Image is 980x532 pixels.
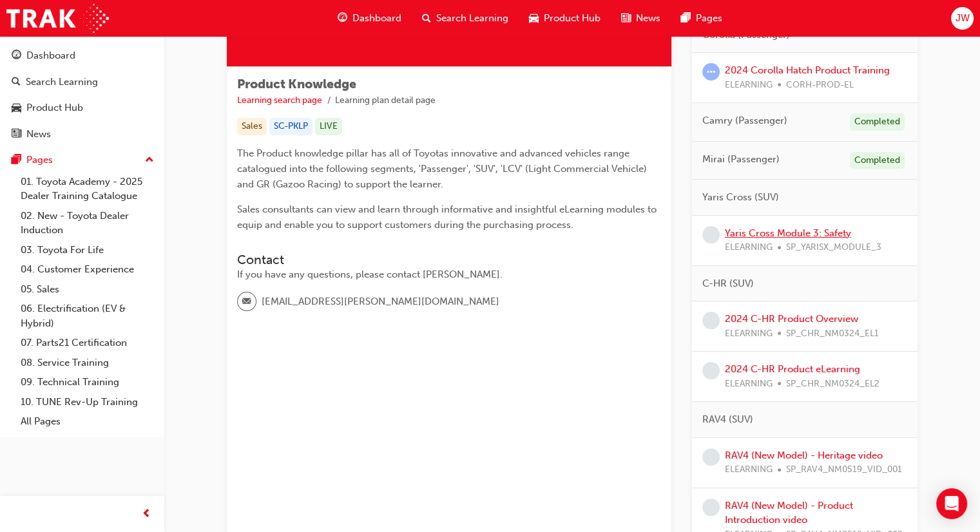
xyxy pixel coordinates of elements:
a: 08. Service Training [15,353,159,373]
span: learningRecordVerb_ATTEMPT-icon [702,63,720,81]
div: LIVE [315,118,342,135]
span: ELEARNING [725,327,773,341]
span: Product Knowledge [237,77,356,91]
div: Product Hub [26,100,83,115]
span: learningRecordVerb_NONE-icon [702,312,720,329]
span: learningRecordVerb_NONE-icon [702,226,720,243]
a: Yaris Cross Module 3: Safety [725,227,851,239]
a: 2024 C-HR Product eLearning [725,363,860,375]
span: SP_CHR_NM0324_EL1 [786,327,879,341]
a: 09. Technical Training [15,372,159,392]
a: Search Learning [5,70,159,94]
span: search-icon [12,77,21,88]
span: up-icon [145,152,154,169]
div: Completed [850,152,905,169]
div: Open Intercom Messenger [936,488,967,519]
a: Dashboard [5,44,159,68]
span: ELEARNING [725,240,773,255]
a: car-iconProduct Hub [519,5,611,32]
span: Camry (Passenger) [702,113,787,128]
a: 05. Sales [15,280,159,299]
a: news-iconNews [611,5,671,32]
span: RAV4 (SUV) [702,412,753,427]
a: guage-iconDashboard [327,5,412,32]
span: Yaris Cross (SUV) [702,190,779,205]
button: DashboardSearch LearningProduct HubNews [5,41,159,148]
span: car-icon [529,10,539,26]
div: Completed [850,113,905,131]
span: Search Learning [436,11,508,26]
div: News [26,127,51,142]
span: news-icon [621,10,631,26]
span: ELEARNING [725,78,773,93]
span: Pages [696,11,722,26]
a: Product Hub [5,96,159,120]
li: Learning plan detail page [335,93,436,108]
button: JW [951,7,974,30]
span: learningRecordVerb_NONE-icon [702,499,720,516]
a: RAV4 (New Model) - Heritage video [725,450,883,461]
a: pages-iconPages [671,5,733,32]
span: news-icon [12,129,21,140]
button: Pages [5,148,159,172]
span: JW [955,11,969,26]
span: Product Hub [544,11,600,26]
a: 2024 Corolla Hatch Product Training [725,64,890,76]
span: The Product knowledge pillar has all of Toyotas innovative and advanced vehicles range catalogued... [237,147,649,190]
a: search-iconSearch Learning [412,5,519,32]
span: CORH-PROD-EL [786,78,854,93]
div: Pages [26,153,53,167]
span: guage-icon [12,50,21,62]
span: pages-icon [12,155,21,166]
span: email-icon [242,294,251,310]
span: learningRecordVerb_NONE-icon [702,448,720,466]
a: RAV4 (New Model) - Product Introduction video [725,500,853,526]
a: 02. New - Toyota Dealer Induction [15,206,159,240]
a: 2024 C-HR Product Overview [725,313,858,325]
div: If you have any questions, please contact [PERSON_NAME]. [237,267,661,282]
span: Mirai (Passenger) [702,152,780,167]
a: All Pages [15,412,159,432]
span: SP_CHR_NM0324_EL2 [786,377,879,392]
span: News [636,11,660,26]
div: SC-PKLP [269,118,312,135]
span: search-icon [422,10,431,26]
a: Learning search page [237,95,322,106]
a: 03. Toyota For Life [15,240,159,260]
img: Trak [6,4,109,33]
span: [EMAIL_ADDRESS][PERSON_NAME][DOMAIN_NAME] [262,294,499,309]
span: prev-icon [142,506,151,522]
a: 06. Electrification (EV & Hybrid) [15,299,159,333]
a: News [5,122,159,146]
span: C-HR (SUV) [702,276,754,291]
a: 01. Toyota Academy - 2025 Dealer Training Catalogue [15,172,159,206]
div: Search Learning [26,75,98,90]
span: Dashboard [352,11,401,26]
span: ELEARNING [725,377,773,392]
span: Sales consultants can view and learn through informative and insightful eLearning modules to equi... [237,204,659,231]
span: car-icon [12,102,21,114]
a: 10. TUNE Rev-Up Training [15,392,159,412]
span: ELEARNING [725,462,773,477]
div: Dashboard [26,48,75,63]
span: pages-icon [681,10,691,26]
span: SP_RAV4_NM0519_VID_001 [786,462,902,477]
a: 07. Parts21 Certification [15,333,159,353]
span: SP_YARISX_MODULE_3 [786,240,881,255]
div: Sales [237,118,267,135]
span: learningRecordVerb_NONE-icon [702,362,720,379]
h3: Contact [237,252,661,267]
a: 04. Customer Experience [15,260,159,280]
span: guage-icon [338,10,347,26]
